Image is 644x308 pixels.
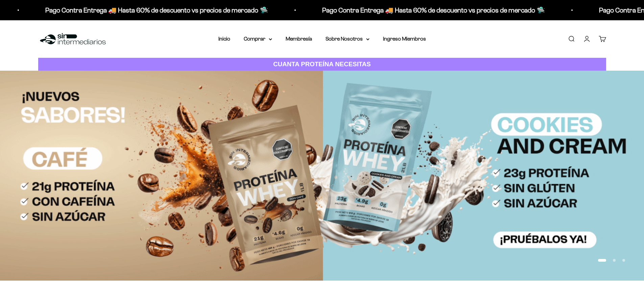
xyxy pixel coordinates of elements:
p: Pago Contra Entrega 🚚 Hasta 60% de descuento vs precios de mercado 🛸 [321,5,544,16]
a: Ingreso Miembros [383,36,426,42]
a: Membresía [286,36,312,42]
summary: Sobre Nosotros [326,34,369,43]
a: Inicio [218,36,230,42]
summary: Comprar [244,34,272,43]
a: CUANTA PROTEÍNA NECESITAS [38,58,606,71]
p: Pago Contra Entrega 🚚 Hasta 60% de descuento vs precios de mercado 🛸 [45,5,267,16]
strong: CUANTA PROTEÍNA NECESITAS [273,61,371,68]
